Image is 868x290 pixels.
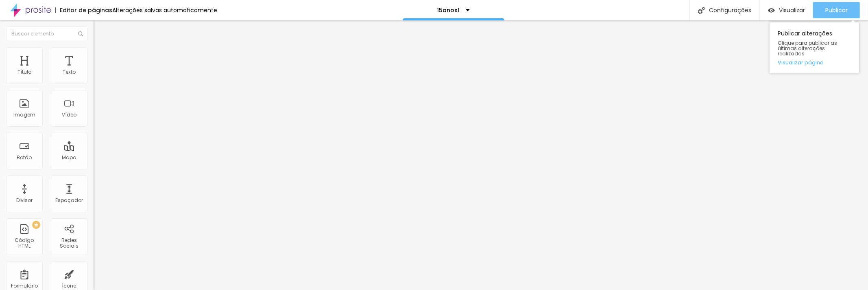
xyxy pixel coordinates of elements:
[62,282,76,289] font: Ícone
[78,31,83,36] img: Ícone
[62,154,76,161] font: Mapa
[760,2,813,18] button: Visualizar
[55,197,83,204] font: Espaçador
[11,282,38,289] font: Formulário
[709,6,751,14] font: Configurações
[17,68,31,75] font: Título
[6,26,87,41] input: Buscar elemento
[813,2,860,18] button: Publicar
[60,6,112,14] font: Editor de páginas
[778,60,851,65] a: Visualizar página
[698,7,705,14] img: Ícone
[17,154,32,161] font: Botão
[16,197,33,204] font: Divisor
[768,7,775,14] img: view-1.svg
[825,6,848,14] font: Publicar
[62,111,76,118] font: Vídeo
[15,237,34,249] font: Código HTML
[63,68,76,75] font: Texto
[778,59,824,66] font: Visualizar página
[778,40,837,57] font: Clique para publicar as últimas alterações realizadas
[13,111,35,118] font: Imagem
[112,7,217,13] div: Alterações salvas automaticamente
[778,29,832,37] font: Publicar alterações
[60,237,79,249] font: Redes Sociais
[437,6,460,14] font: 15anos1
[94,20,868,290] iframe: Editor
[779,6,805,14] font: Visualizar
